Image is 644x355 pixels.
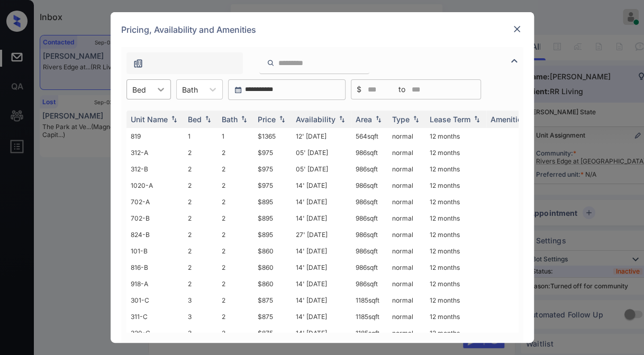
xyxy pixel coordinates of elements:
td: 1185 sqft [351,292,388,308]
td: 702-B [126,210,184,226]
span: $ [357,84,361,95]
td: $860 [253,259,292,276]
td: normal [388,144,425,161]
td: 2 [217,243,253,259]
td: $975 [253,144,292,161]
td: 2 [184,276,217,292]
td: 101-B [126,243,184,259]
td: 2 [184,243,217,259]
td: 14' [DATE] [292,308,351,325]
td: $975 [253,161,292,177]
td: 986 sqft [351,226,388,243]
td: 824-B [126,226,184,243]
td: 12 months [425,128,486,144]
img: sorting [373,116,384,123]
td: normal [388,259,425,276]
td: $860 [253,243,292,259]
td: 14' [DATE] [292,177,351,194]
td: 3 [184,292,217,308]
td: 2 [217,161,253,177]
td: 564 sqft [351,128,388,144]
td: 2 [217,308,253,325]
img: icon-zuma [267,58,275,68]
td: normal [388,308,425,325]
td: 702-A [126,194,184,210]
td: 1185 sqft [351,308,388,325]
img: icon-zuma [508,54,521,67]
td: 12 months [425,210,486,226]
img: sorting [277,116,287,123]
img: sorting [239,116,249,123]
td: 12 months [425,292,486,308]
td: 986 sqft [351,276,388,292]
img: close [512,24,522,34]
td: 12 months [425,144,486,161]
td: normal [388,292,425,308]
td: 12 months [425,259,486,276]
td: $875 [253,308,292,325]
td: normal [388,161,425,177]
td: 2 [217,210,253,226]
td: 3 [184,325,217,341]
td: 312-A [126,144,184,161]
td: normal [388,325,425,341]
td: 12 months [425,308,486,325]
td: 05' [DATE] [292,161,351,177]
td: normal [388,128,425,144]
td: 12' [DATE] [292,128,351,144]
td: normal [388,276,425,292]
td: 14' [DATE] [292,259,351,276]
td: 320-C [126,325,184,341]
td: 986 sqft [351,259,388,276]
td: $1365 [253,128,292,144]
td: $895 [253,194,292,210]
td: normal [388,210,425,226]
td: normal [388,226,425,243]
td: 986 sqft [351,210,388,226]
td: 2 [184,210,217,226]
img: sorting [471,116,482,123]
td: 2 [217,276,253,292]
div: Type [392,115,410,124]
td: normal [388,194,425,210]
td: 14' [DATE] [292,276,351,292]
div: Area [356,115,372,124]
td: $860 [253,276,292,292]
td: 2 [217,226,253,243]
td: 2 [184,161,217,177]
td: 1 [184,128,217,144]
img: icon-zuma [133,58,143,69]
td: 12 months [425,194,486,210]
td: 2 [184,177,217,194]
td: 12 months [425,226,486,243]
div: Price [258,115,276,124]
td: 27' [DATE] [292,226,351,243]
td: 986 sqft [351,194,388,210]
td: 12 months [425,243,486,259]
td: 1 [217,128,253,144]
img: sorting [169,116,179,123]
img: sorting [411,116,421,123]
td: 3 [184,308,217,325]
td: 311-C [126,308,184,325]
td: $895 [253,226,292,243]
div: Unit Name [131,115,168,124]
td: 816-B [126,259,184,276]
img: sorting [203,116,213,123]
td: 12 months [425,177,486,194]
td: 1185 sqft [351,325,388,341]
td: $875 [253,292,292,308]
td: 2 [184,259,217,276]
td: $875 [253,325,292,341]
div: Lease Term [430,115,470,124]
td: 14' [DATE] [292,210,351,226]
img: sorting [337,116,347,123]
td: 2 [184,144,217,161]
td: 2 [217,292,253,308]
td: 2 [184,194,217,210]
td: 986 sqft [351,161,388,177]
td: 2 [217,259,253,276]
div: Availability [296,115,335,124]
td: 1020-A [126,177,184,194]
td: $975 [253,177,292,194]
